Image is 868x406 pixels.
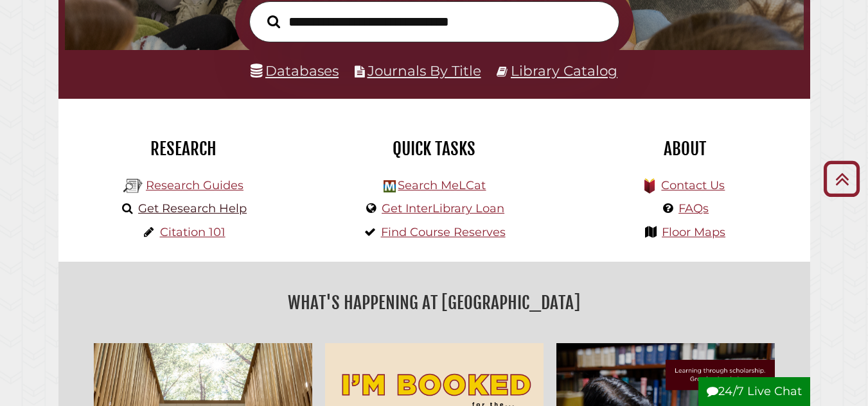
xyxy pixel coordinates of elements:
[261,12,287,31] button: Search
[569,138,801,160] h2: About
[368,62,481,79] a: Journals By Title
[123,176,143,196] img: Hekman Library Logo
[146,178,244,192] a: Research Guides
[381,225,506,239] a: Find Course Reserves
[68,288,801,317] h2: What's Happening at [GEOGRAPHIC_DATA]
[384,180,396,192] img: Hekman Library Logo
[251,62,339,79] a: Databases
[511,62,617,79] a: Library Catalog
[68,138,299,160] h2: Research
[138,201,247,216] a: Get Research Help
[398,178,486,192] a: Search MeLCat
[661,178,725,192] a: Contact Us
[382,201,504,216] a: Get InterLibrary Loan
[267,15,280,29] i: Search
[678,201,709,216] a: FAQs
[662,225,725,239] a: Floor Maps
[319,138,550,160] h2: Quick Tasks
[819,168,865,189] a: Back to Top
[160,225,226,239] a: Citation 101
